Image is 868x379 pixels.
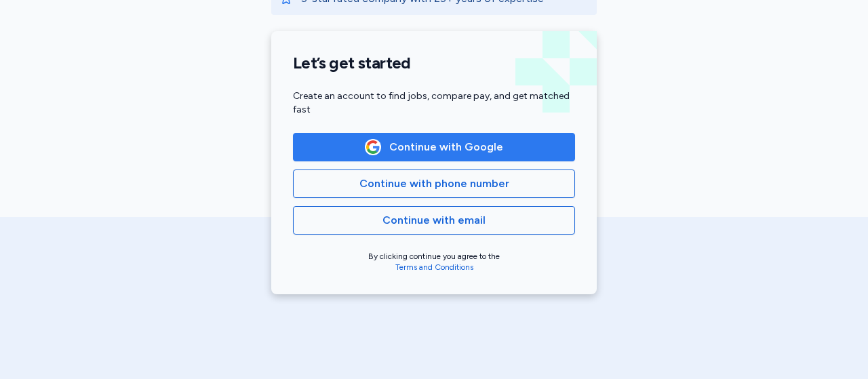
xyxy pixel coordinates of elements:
[359,176,509,192] span: Continue with phone number
[293,89,575,117] div: Create an account to find jobs, compare pay, and get matched fast
[293,53,575,73] h1: Let’s get started
[389,139,503,155] span: Continue with Google
[293,251,575,273] div: By clicking continue you agree to the
[395,262,473,272] a: Terms and Conditions
[293,169,575,198] button: Continue with phone number
[382,212,486,228] span: Continue with email
[293,206,575,235] button: Continue with email
[293,133,575,161] button: Google LogoContinue with Google
[366,140,380,155] img: Google Logo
